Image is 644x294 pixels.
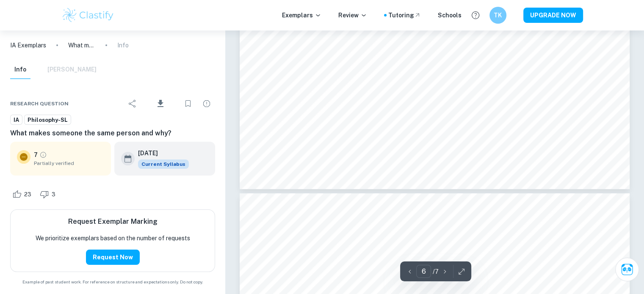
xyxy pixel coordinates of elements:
[388,11,421,20] a: Tutoring
[25,116,71,124] span: Philosophy-SL
[10,128,215,138] h6: What makes someone the same person and why?
[433,267,439,276] p: / 7
[615,258,639,281] button: Ask Clai
[38,187,60,201] div: Dislike
[24,115,71,125] a: Philosophy-SL
[138,159,189,169] span: Current Syllabus
[117,41,129,50] p: Info
[10,100,69,107] span: Research question
[10,60,30,79] button: Info
[61,7,115,24] img: Clastify logo
[34,150,38,159] p: 7
[68,217,158,227] h6: Request Exemplar Marking
[10,187,36,201] div: Like
[180,95,196,112] div: Bookmark
[198,95,215,112] div: Report issue
[10,115,22,125] a: IA
[523,8,583,23] button: UPGRADE NOW
[143,93,178,115] div: Download
[47,190,60,199] span: 3
[138,159,189,169] div: This exemplar is based on the current syllabus. Feel free to refer to it for inspiration/ideas wh...
[36,234,190,243] p: We prioritize exemplars based on the number of requests
[124,95,141,112] div: Share
[86,250,140,265] button: Request Now
[338,11,367,20] p: Review
[138,148,182,158] h6: [DATE]
[11,116,22,124] span: IA
[39,151,47,159] a: Grade partially verified
[34,159,104,167] span: Partially verified
[438,11,462,20] a: Schools
[468,8,483,22] button: Help and Feedback
[489,7,506,24] button: TK
[10,41,46,50] a: IA Exemplars
[68,41,95,50] p: What makes someone the same person and why?
[493,11,503,20] h6: TK
[19,190,36,199] span: 23
[282,11,321,20] p: Exemplars
[10,279,215,285] span: Example of past student work. For reference on structure and expectations only. Do not copy.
